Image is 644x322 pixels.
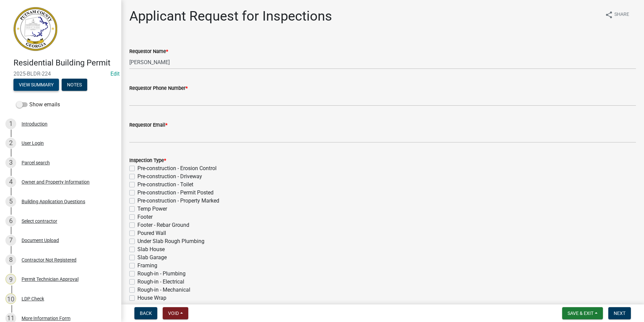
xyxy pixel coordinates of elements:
wm-modal-confirm: Notes [62,82,87,88]
span: Save & Exit [568,311,593,316]
div: Contractor Not Registered [22,258,76,262]
div: 7 [5,235,16,246]
label: House Wrap [137,294,166,302]
div: 9 [5,274,16,285]
button: Save & Exit [562,307,603,319]
h1: Applicant Request for Inspections [129,8,332,24]
div: Select contractor [22,219,57,223]
div: LDP Check [22,296,44,301]
div: User Login [22,141,44,145]
div: Permit Technician Approval [22,277,78,281]
img: Putnam County, Georgia [13,7,57,51]
button: Notes [62,79,87,91]
wm-modal-confirm: Summary [13,82,59,88]
div: 1 [5,118,16,129]
span: Back [140,311,152,316]
label: Requestor Email [129,123,167,128]
div: Introduction [22,122,47,126]
button: Void [163,307,188,319]
div: 10 [5,293,16,304]
div: Building Application Questions [22,199,85,204]
label: Slab House [137,245,165,253]
button: shareShare [600,8,635,21]
label: Rough-in - Mechanical [137,286,190,294]
h4: Residential Building Permit [13,58,116,68]
label: Under Slab Rough Plumbing [137,237,204,245]
label: Pre-construction - Permit Posted [137,189,214,197]
label: Footer - Rebar Ground [137,221,189,229]
a: Edit [110,71,120,77]
label: Pre-construction - Toilet [137,181,193,189]
label: Rough-in - Plumbing [137,270,186,278]
label: Temp Power [137,205,167,213]
label: Footer [137,213,153,221]
div: Document Upload [22,238,59,243]
div: 8 [5,254,16,265]
div: 4 [5,177,16,187]
label: Pre-construction - Driveway [137,172,202,181]
div: 5 [5,196,16,207]
div: Parcel search [22,160,50,165]
label: Show emails [16,101,60,109]
label: Framing [137,262,157,270]
label: Rough-in - Electrical [137,278,184,286]
button: Next [608,307,631,319]
span: Share [614,11,629,19]
label: Pre-construction - Erosion Control [137,164,217,172]
label: Requestor Name [129,49,168,54]
div: Owner and Property Information [22,180,90,184]
div: More Information Form [22,316,70,321]
wm-modal-confirm: Edit Application Number [110,71,120,77]
label: Pre-construction - Property Marked [137,197,219,205]
div: 2 [5,138,16,149]
i: share [605,11,613,19]
button: Back [134,307,157,319]
label: Slab Garage [137,253,167,262]
label: Requestor Phone Number [129,86,188,91]
span: Next [614,311,625,316]
div: 3 [5,157,16,168]
div: 6 [5,216,16,226]
label: Poured Wall [137,229,166,237]
span: 2025-BLDR-224 [13,71,108,77]
button: View Summary [13,79,59,91]
span: Void [168,311,179,316]
label: Inspection Type [129,158,166,163]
